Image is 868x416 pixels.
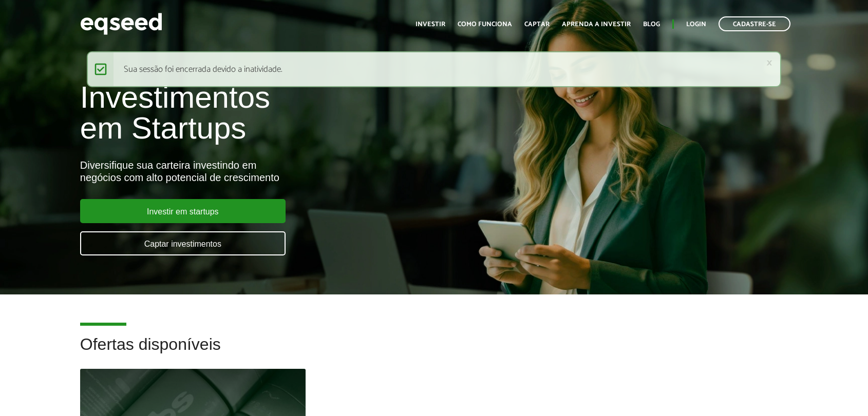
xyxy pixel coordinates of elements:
a: Captar investimentos [80,231,286,255]
img: EqSeed [80,10,162,37]
a: Investir [416,21,445,28]
a: Cadastre-se [719,16,790,31]
a: × [766,57,772,68]
h2: Ofertas disponíveis [80,335,788,369]
a: Blog [643,21,660,28]
a: Login [686,21,706,28]
div: Sua sessão foi encerrada devido a inatividade. [87,51,781,87]
h1: Investimentos em Startups [80,82,499,144]
a: Captar [524,21,550,28]
a: Aprenda a investir [562,21,631,28]
a: Investir em startups [80,199,286,223]
div: Diversifique sua carteira investindo em negócios com alto potencial de crescimento [80,159,499,184]
a: Como funciona [458,21,512,28]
